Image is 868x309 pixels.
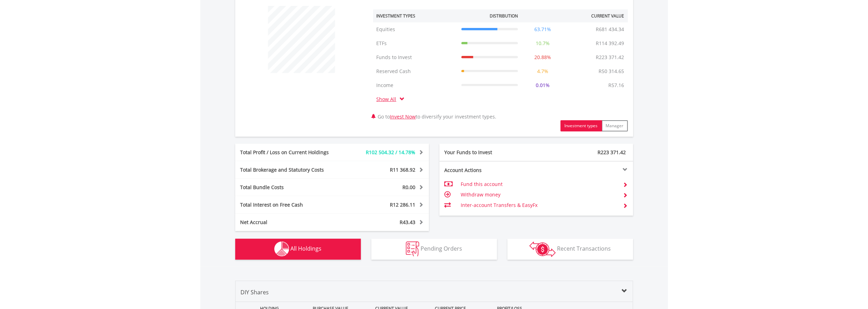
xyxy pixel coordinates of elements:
td: Withdraw money [461,189,617,200]
td: R681 434.34 [593,22,628,36]
button: Pending Orders [371,239,497,260]
td: 4.7% [521,64,564,78]
button: All Holdings [235,239,361,260]
td: 0.01% [521,78,564,92]
span: All Holdings [291,245,322,252]
span: Recent Transactions [557,245,611,252]
td: 20.88% [521,50,564,64]
div: Total Interest on Free Cash [235,201,348,208]
span: R12 286.11 [390,201,416,208]
img: pending_instructions-wht.png [406,242,419,257]
td: Fund this account [461,179,617,189]
img: transactions-zar-wht.png [529,242,556,257]
span: R0.00 [403,184,416,191]
td: 63.71% [521,22,564,36]
div: Distribution [490,13,518,19]
a: Invest Now [390,113,416,120]
div: Total Brokerage and Statutory Costs [235,166,348,173]
td: R50 314.65 [595,64,628,78]
span: R102 504.32 / 14.78% [366,149,416,156]
span: R223 371.42 [598,149,626,156]
img: holdings-wht.png [274,242,289,257]
a: Show All [377,96,400,102]
button: Manager [602,120,628,131]
td: Inter-account Transfers & EasyFx [461,200,617,210]
td: Reserved Cash [373,64,458,78]
span: R11 368.92 [390,166,416,173]
td: R57.16 [605,78,628,92]
td: R114 392.49 [593,36,628,50]
td: 10.7% [521,36,564,50]
button: Recent Transactions [507,239,633,260]
td: ETFs [373,36,458,50]
span: DIY Shares [241,288,269,296]
th: Investment Types [373,9,458,22]
div: Total Bundle Costs [235,184,348,191]
td: R223 371.42 [593,50,628,64]
div: Total Profit / Loss on Current Holdings [235,149,348,156]
div: Your Funds to Invest [439,149,536,156]
td: Income [373,78,458,92]
span: Pending Orders [421,245,462,252]
th: Current Value [564,9,628,22]
span: R43.43 [400,219,416,225]
button: Investment types [561,120,602,131]
div: Account Actions [439,167,536,174]
td: Funds to Invest [373,50,458,64]
div: Net Accrual [235,219,348,226]
div: Go to to diversify your investment types. [368,2,633,131]
td: Equities [373,22,458,36]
